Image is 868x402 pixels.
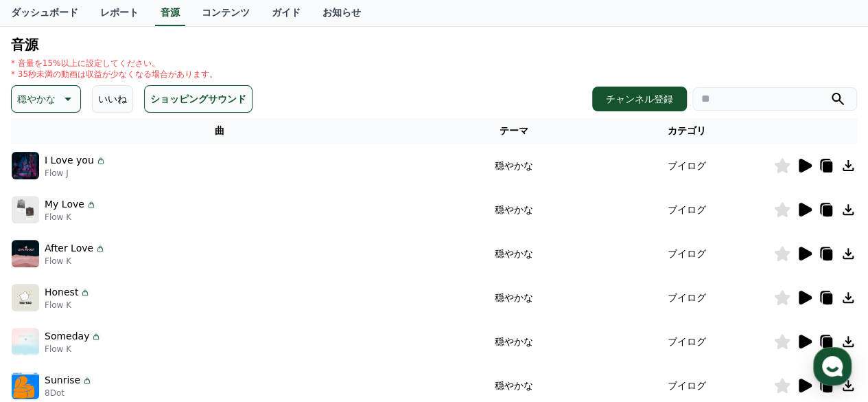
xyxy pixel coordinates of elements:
p: Flow K [45,300,91,311]
p: * 音量を15%以上に設定してください。 [11,58,218,69]
td: 穏やかな [427,232,600,276]
img: music [12,372,39,399]
td: ブイログ [600,144,773,188]
th: 曲 [11,118,427,144]
p: Flow J [45,168,106,179]
th: テーマ [427,118,600,144]
span: Messages [114,309,154,320]
p: Sunrise [45,373,80,388]
td: ブイログ [600,276,773,320]
p: 8Dot [45,388,93,399]
button: ショッピングサウンド [144,85,253,113]
p: Flow K [45,344,102,355]
img: music [12,240,39,267]
a: Settings [177,288,263,322]
p: I Love you [45,153,94,168]
p: Someday [45,329,89,344]
span: Home [35,309,59,320]
p: After Love [45,241,93,256]
img: music [12,284,39,311]
p: Honest [45,285,78,300]
td: ブイログ [600,232,773,276]
td: 穏やかな [427,276,600,320]
td: ブイログ [600,320,773,364]
p: Flow K [45,212,97,223]
td: 穏やかな [427,188,600,232]
td: ブイログ [600,188,773,232]
p: My Love [45,197,84,212]
a: Home [4,288,91,322]
td: 穏やかな [427,320,600,364]
th: カテゴリ [600,118,773,144]
button: いいね [92,85,133,113]
p: * 35秒未満の動画は収益が少なくなる場合があります。 [11,69,218,80]
a: Messages [91,288,177,322]
h4: 音源 [11,37,857,52]
button: 穏やかな [11,85,81,113]
p: 穏やかな [17,89,56,109]
img: music [12,328,39,355]
p: Flow K [45,256,106,267]
button: チャンネル登録 [592,87,687,111]
img: music [12,196,39,223]
td: 穏やかな [427,144,600,188]
span: Settings [203,309,237,320]
img: music [12,152,39,179]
